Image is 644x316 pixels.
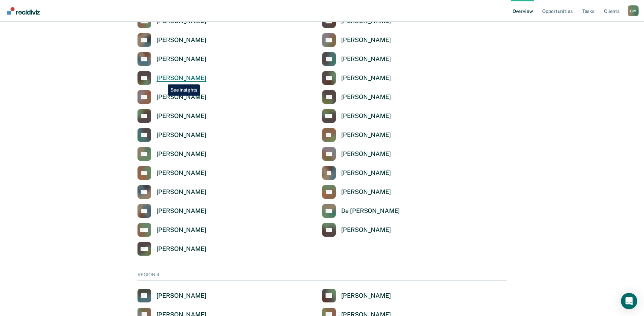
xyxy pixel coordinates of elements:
[322,147,391,161] a: [PERSON_NAME]
[137,128,206,142] a: [PERSON_NAME]
[137,166,206,180] a: [PERSON_NAME]
[157,36,206,44] div: [PERSON_NAME]
[322,185,391,199] a: [PERSON_NAME]
[341,131,391,139] div: [PERSON_NAME]
[628,5,639,16] div: Q W
[322,71,391,85] a: [PERSON_NAME]
[137,272,507,281] div: REGION 4
[341,93,391,101] div: [PERSON_NAME]
[341,36,391,44] div: [PERSON_NAME]
[341,74,391,82] div: [PERSON_NAME]
[137,204,206,218] a: [PERSON_NAME]
[621,293,637,309] div: Open Intercom Messenger
[322,90,391,104] a: [PERSON_NAME]
[137,289,206,302] a: [PERSON_NAME]
[322,223,391,237] a: [PERSON_NAME]
[341,112,391,120] div: [PERSON_NAME]
[137,147,206,161] a: [PERSON_NAME]
[341,188,391,196] div: [PERSON_NAME]
[137,33,206,47] a: [PERSON_NAME]
[137,223,206,237] a: [PERSON_NAME]
[157,55,206,63] div: [PERSON_NAME]
[157,93,206,101] div: [PERSON_NAME]
[341,55,391,63] div: [PERSON_NAME]
[322,166,391,180] a: [PERSON_NAME]
[322,52,391,66] a: [PERSON_NAME]
[7,7,40,15] img: Recidiviz
[157,74,206,82] div: [PERSON_NAME]
[137,185,206,199] a: [PERSON_NAME]
[137,71,206,85] a: [PERSON_NAME]
[157,188,206,196] div: [PERSON_NAME]
[157,207,206,215] div: [PERSON_NAME]
[157,245,206,253] div: [PERSON_NAME]
[157,112,206,120] div: [PERSON_NAME]
[137,52,206,66] a: [PERSON_NAME]
[322,204,400,218] a: De [PERSON_NAME]
[322,33,391,47] a: [PERSON_NAME]
[341,207,400,215] div: De [PERSON_NAME]
[137,109,206,123] a: [PERSON_NAME]
[157,226,206,234] div: [PERSON_NAME]
[157,292,206,300] div: [PERSON_NAME]
[137,90,206,104] a: [PERSON_NAME]
[137,242,206,256] a: [PERSON_NAME]
[341,226,391,234] div: [PERSON_NAME]
[157,150,206,158] div: [PERSON_NAME]
[341,292,391,300] div: [PERSON_NAME]
[157,131,206,139] div: [PERSON_NAME]
[628,5,639,16] button: Profile dropdown button
[322,109,391,123] a: [PERSON_NAME]
[322,289,391,302] a: [PERSON_NAME]
[341,150,391,158] div: [PERSON_NAME]
[157,169,206,177] div: [PERSON_NAME]
[322,128,391,142] a: [PERSON_NAME]
[341,169,391,177] div: [PERSON_NAME]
